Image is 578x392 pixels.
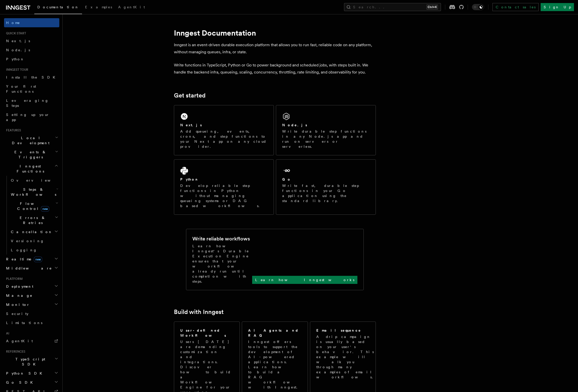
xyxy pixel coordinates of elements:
h2: AI Agents and RAG [248,328,302,338]
span: AgentKit [6,339,33,343]
span: Overview [11,178,63,182]
p: Inngest offers tools to support the development of AI-powered applications. Learn how to build a ... [248,339,302,390]
span: Errors & Retries [9,215,55,225]
a: AgentKit [4,336,59,346]
h2: Go [282,177,291,182]
button: Cancellation [9,227,59,236]
span: Python [6,57,24,61]
span: Next.js [6,39,30,43]
a: Logging [9,246,59,255]
button: Realtimenew [4,255,59,264]
h2: Next.js [180,122,202,128]
kbd: Ctrl+K [427,5,438,10]
a: Contact sales [492,3,539,11]
h2: Node.js [282,122,307,128]
h2: Write reliable workflows [192,235,250,242]
span: Your first Functions [6,84,36,93]
span: Features [4,128,21,132]
a: Setting up your app [4,110,59,124]
span: Home [6,20,20,25]
span: Inngest tour [4,68,28,72]
a: PythonDevelop reliable step functions in Python without managing queueing systems or DAG based wo... [174,159,274,215]
a: AgentKit [115,2,148,14]
span: Setting up your app [6,113,49,122]
a: Next.jsAdd queueing, events, crons, and step functions to your Next app on any cloud provider. [174,105,274,155]
a: Node.jsWrite durable step functions in any Node.js app and run on servers or serverless. [276,105,376,155]
button: Go SDK [4,378,59,387]
span: Limitations [6,321,42,325]
span: References [4,350,25,354]
p: Learn how Inngest works [255,277,354,282]
a: Versioning [9,236,59,246]
a: Leveraging Steps [4,96,59,110]
div: Inngest Functions [4,176,59,255]
a: Documentation [34,2,82,14]
button: Toggle dark mode [472,4,484,10]
span: Quick start [4,31,26,35]
h2: Python [180,177,199,182]
a: GoWrite fast, durable step functions in your Go application using the standard library. [276,159,376,215]
span: AgentKit [118,5,145,9]
span: new [34,257,42,262]
span: AI [4,331,9,335]
a: Security [4,309,59,318]
a: Your first Functions [4,82,59,96]
p: A drip campaign is usually based on your user's behavior. This example will walk you through many... [316,334,376,380]
a: Get started [174,92,205,99]
a: Node.js [4,45,59,55]
button: Steps & Workflows [9,185,59,199]
button: Events & Triggers [4,148,59,162]
span: Platform [4,277,23,281]
span: Deployment [4,284,33,289]
button: Errors & Retries [9,213,59,227]
span: Events & Triggers [4,150,55,160]
span: Security [6,312,29,316]
button: Local Development [4,133,59,148]
button: TypeScript SDK [4,355,59,369]
span: Leveraging Steps [6,99,49,108]
button: Manage [4,291,59,300]
span: Inngest Functions [4,164,55,174]
button: Middleware [4,264,59,273]
p: Write fast, durable step functions in your Go application using the standard library. [282,183,370,203]
button: Flow Controlnew [9,199,59,213]
span: Cancellation [9,229,52,234]
span: TypeScript SDK [4,357,55,367]
p: Write durable step functions in any Node.js app and run on servers or serverless. [282,129,370,149]
span: Examples [85,5,112,9]
p: Inngest is an event-driven durable execution platform that allows you to run fast, reliable code ... [174,41,376,56]
a: Learn how Inngest works [252,276,357,284]
span: Versioning [11,239,44,243]
span: Go SDK [4,380,36,385]
span: Manage [4,293,33,298]
button: Inngest Functions [4,162,59,176]
a: Overview [9,176,59,185]
span: Middleware [4,266,52,271]
span: Node.js [6,48,30,52]
a: Examples [82,2,115,14]
a: Limitations [4,318,59,327]
p: Write functions in TypeScript, Python or Go to power background and scheduled jobs, with steps bu... [174,62,376,76]
button: Deployment [4,282,59,291]
a: Python [4,55,59,64]
h2: User-defined Workflows [180,328,233,338]
span: Logging [11,248,37,252]
h2: Email sequence [316,328,361,333]
h1: Inngest Documentation [174,28,376,37]
a: Build with Inngest [174,308,224,315]
span: Steps & Workflows [9,187,56,197]
span: Python SDK [4,371,45,376]
a: Sign Up [541,3,574,11]
button: Python SDK [4,369,59,378]
span: new [41,206,49,212]
button: Monitor [4,300,59,309]
a: Next.js [4,36,59,45]
span: Local Development [4,135,55,145]
span: Flow Control [9,201,56,211]
p: Develop reliable step functions in Python without managing queueing systems or DAG based workflows. [180,183,268,208]
button: Search...Ctrl+K [344,3,441,11]
a: Install the SDK [4,73,59,82]
span: Install the SDK [6,75,58,79]
span: Documentation [37,5,79,9]
span: Realtime [4,257,42,262]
